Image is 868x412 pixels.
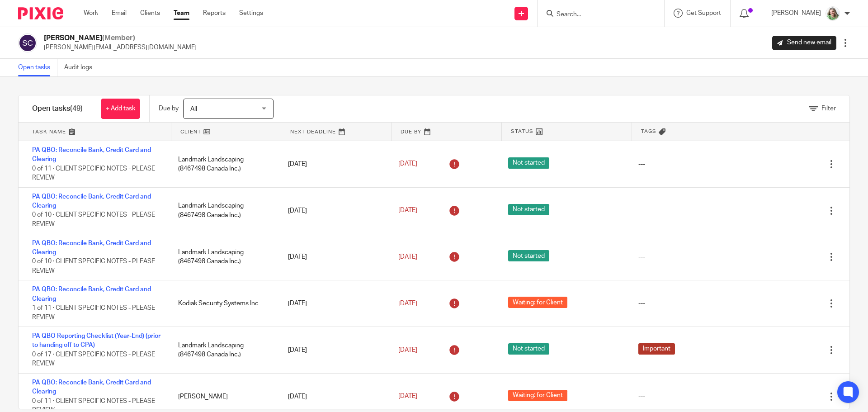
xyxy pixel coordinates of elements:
[279,294,389,313] div: [DATE]
[511,128,533,135] span: Status
[508,343,549,355] span: Not started
[190,106,197,112] span: All
[508,297,567,308] span: Waiting: for Client
[70,105,83,112] span: (49)
[174,9,189,18] a: Team
[44,33,197,43] h2: [PERSON_NAME]
[112,9,127,18] a: Email
[398,393,417,400] span: [DATE]
[159,104,179,113] p: Due by
[638,160,645,169] div: ---
[398,254,417,260] span: [DATE]
[821,105,836,112] span: Filter
[398,207,417,213] span: [DATE]
[169,243,279,271] div: Landmark Landscaping (8467498 Canada Inc.)
[18,59,57,76] a: Open tasks
[279,155,389,173] div: [DATE]
[32,379,151,395] a: PA QBO: Reconcile Bank, Credit Card and Clearing
[101,99,140,119] a: + Add task
[398,300,417,307] span: [DATE]
[32,212,155,228] span: 0 of 10 · CLIENT SPECIFIC NOTES - PLEASE REVIEW
[32,286,151,302] a: PA QBO: Reconcile Bank, Credit Card and Clearing
[32,351,155,367] span: 0 of 17 · CLIENT SPECIFIC NOTES - PLEASE REVIEW
[508,157,549,169] span: Not started
[169,388,279,406] div: [PERSON_NAME]
[18,7,63,19] img: Pixie
[638,392,645,401] div: ---
[32,258,155,274] span: 0 of 10 · CLIENT SPECIFIC NOTES - PLEASE REVIEW
[169,294,279,313] div: Kodiak Security Systems Inc
[508,250,549,261] span: Not started
[508,204,549,215] span: Not started
[826,6,840,21] img: KC%20Photo.jpg
[279,341,389,359] div: [DATE]
[279,202,389,220] div: [DATE]
[32,305,155,321] span: 1 of 11 · CLIENT SPECIFIC NOTES - PLEASE REVIEW
[169,151,279,178] div: Landmark Landscaping (8467498 Canada Inc.)
[169,197,279,224] div: Landmark Landscaping (8467498 Canada Inc.)
[508,390,567,401] span: Waiting: for Client
[18,33,37,52] img: svg%3E
[64,59,99,76] a: Audit logs
[556,11,637,19] input: Search
[638,299,645,308] div: ---
[44,43,197,52] p: [PERSON_NAME][EMAIL_ADDRESS][DOMAIN_NAME]
[641,128,656,135] span: Tags
[84,9,98,18] a: Work
[638,252,645,261] div: ---
[32,333,160,348] a: PA QBO Reporting Checklist (Year-End) (prior to handing off to CPA)
[686,10,721,16] span: Get Support
[771,9,821,18] p: [PERSON_NAME]
[239,9,263,18] a: Settings
[279,248,389,266] div: [DATE]
[398,347,417,353] span: [DATE]
[32,104,83,114] h1: Open tasks
[32,147,151,162] a: PA QBO: Reconcile Bank, Credit Card and Clearing
[638,343,675,355] span: Important
[279,388,389,406] div: [DATE]
[772,36,836,50] a: Send new email
[102,34,135,42] span: (Member)
[140,9,160,18] a: Clients
[638,206,645,215] div: ---
[169,336,279,364] div: Landmark Landscaping (8467498 Canada Inc.)
[203,9,226,18] a: Reports
[398,161,417,167] span: [DATE]
[32,240,151,256] a: PA QBO: Reconcile Bank, Credit Card and Clearing
[32,166,155,181] span: 0 of 11 · CLIENT SPECIFIC NOTES - PLEASE REVIEW
[32,194,151,209] a: PA QBO: Reconcile Bank, Credit Card and Clearing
